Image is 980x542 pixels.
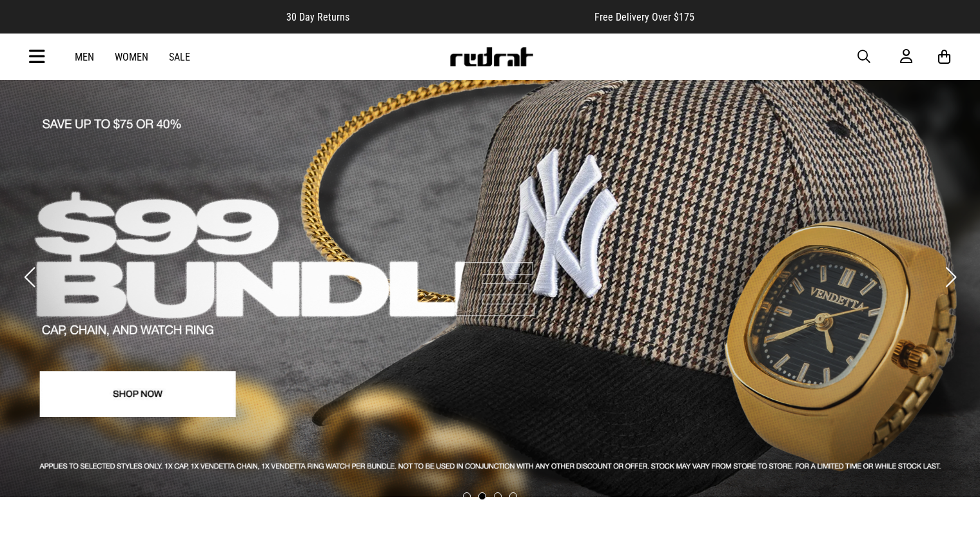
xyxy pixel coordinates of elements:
[286,11,349,23] span: 30 Day Returns
[942,263,959,291] button: Next slide
[115,51,148,63] a: Women
[169,51,190,63] a: Sale
[449,47,534,66] img: Redrat logo
[375,10,569,23] iframe: Customer reviews powered by Trustpilot
[75,51,94,63] a: Men
[594,11,694,23] span: Free Delivery Over $175
[21,263,38,291] button: Previous slide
